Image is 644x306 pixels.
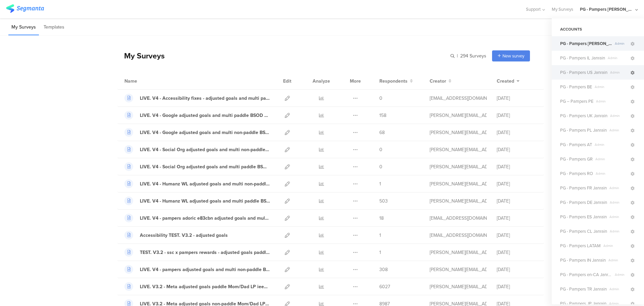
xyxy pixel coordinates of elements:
[560,156,593,162] span: PG - Pampers GR
[379,232,381,239] span: 1
[124,179,270,188] a: LIVE. V4 - Humanz WL adjusted goals and multi non-paddle BSOD 8cf0dw
[140,163,270,170] div: LIVE. V4 - Social Org adjusted goals and multi paddle BSOD LP 60p2b9
[497,215,537,222] div: [DATE]
[140,215,270,222] div: LIVE. V4 - pampers adoric e83cbn adjusted goals and multi BSOD LP
[311,73,331,89] div: Analyze
[379,198,388,205] span: 503
[526,6,541,12] span: Support
[497,198,537,205] div: [DATE]
[140,180,270,187] div: LIVE. V4 - Humanz WL adjusted goals and multi non-paddle BSOD 8cf0dw
[592,84,630,89] span: Admin
[497,180,537,187] div: [DATE]
[607,200,630,205] span: Admin
[140,146,270,153] div: LIVE. V4 - Social Org adjusted goals and multi non-paddle BSOD 0atc98
[560,257,606,263] span: PG - Pampers IN Janrain
[379,180,381,187] span: 1
[607,128,630,133] span: Admin
[124,248,270,257] a: TEST. V3.2 - ssc x pampers rewards - adjusted goals paddle BSOD LP ec6ede
[607,70,630,75] span: Admin
[560,141,592,148] span: PG - Pampers AT
[379,283,390,290] span: 6027
[124,128,270,137] a: LIVE. V4 - Google adjusted goals and multi non-paddle BSOD LP ocf695
[560,40,612,47] span: PG - Pampers Lumi Janrain
[6,4,44,13] img: segmanta logo
[430,78,446,85] span: Creator
[560,113,607,119] span: PG - Pampers UK Janrain
[580,6,634,12] div: PG - Pampers [PERSON_NAME]
[124,265,270,274] a: LIVE. V4 - pampers adjusted goals and multi non-paddle BSOD LP c5s842
[124,94,270,102] a: LIVE. V4 - Accessibility fixes - adjusted goals and multi paddle BSOD LP 3t4561
[560,98,593,104] span: PG – Pampers PE
[140,232,228,239] div: Accessibility TEST. V3.2 - adjusted goals
[502,53,524,59] span: New survey
[560,228,607,234] span: PG - Pampers CL Janrain
[124,78,165,85] div: Name
[497,283,537,290] div: [DATE]
[560,243,601,249] span: PG - Pampers LATAM
[140,95,270,102] div: LIVE. V4 - Accessibility fixes - adjusted goals and multi paddle BSOD LP 3t4561
[497,95,537,102] div: [DATE]
[379,249,381,256] span: 1
[430,198,487,205] div: aguiar.s@pg.com
[593,157,630,162] span: Admin
[430,232,487,239] div: hougui.yh.1@pg.com
[497,129,537,136] div: [DATE]
[607,185,630,190] span: Admin
[430,249,487,256] div: aguiar.s@pg.com
[606,258,630,263] span: Admin
[379,78,413,85] button: Respondents
[497,249,537,256] div: [DATE]
[607,287,630,292] span: Admin
[560,286,607,292] span: PG - Pampers TR Janrain
[430,215,487,222] div: hougui.yh.1@pg.com
[124,111,270,120] a: LIVE. V4 - Google adjusted goals and multi paddle BSOD LP 3t4561
[560,127,607,133] span: PG - Pampers PL Janrain
[41,19,67,35] li: Templates
[430,112,487,119] div: aguiar.s@pg.com
[430,163,487,170] div: aguiar.s@pg.com
[593,99,630,104] span: Admin
[607,113,630,118] span: Admin
[497,78,514,85] span: Created
[497,163,537,170] div: [DATE]
[497,266,537,273] div: [DATE]
[456,52,459,59] span: |
[560,69,607,76] span: PG - Pampers US Janrain
[140,129,270,136] div: LIVE. V4 - Google adjusted goals and multi non-paddle BSOD LP ocf695
[430,180,487,187] div: aguiar.s@pg.com
[379,95,382,102] span: 0
[124,196,270,205] a: LIVE. V4 - Humanz WL adjusted goals and multi paddle BSOD LP ua6eed
[379,112,386,119] span: 158
[430,146,487,153] div: aguiar.s@pg.com
[607,214,630,219] span: Admin
[497,146,537,153] div: [DATE]
[460,52,486,59] span: 294 Surveys
[612,41,630,46] span: Admin
[560,170,593,177] span: PG - Pampers RO
[430,95,487,102] div: hougui.yh.1@pg.com
[560,214,607,220] span: PG - Pampers ES Janrain
[140,283,270,290] div: LIVE. V3.2 - Meta adjusted goals paddle Mom/Dad LP iee78e
[593,171,630,176] span: Admin
[430,266,487,273] div: aguiar.s@pg.com
[560,55,605,61] span: PG - Pampers IL Janrain
[560,84,592,90] span: PG - Pampers BE
[612,272,630,277] span: Admin
[430,129,487,136] div: aguiar.s@pg.com
[140,112,270,119] div: LIVE. V4 - Google adjusted goals and multi paddle BSOD LP 3t4561
[497,112,537,119] div: [DATE]
[430,78,451,85] button: Creator
[379,215,384,222] span: 18
[124,145,270,154] a: LIVE. V4 - Social Org adjusted goals and multi non-paddle BSOD 0atc98
[140,266,270,273] div: LIVE. V4 - pampers adjusted goals and multi non-paddle BSOD LP c5s842
[124,282,270,291] a: LIVE. V3.2 - Meta adjusted goals paddle Mom/Dad LP iee78e
[140,198,270,205] div: LIVE. V4 - Humanz WL adjusted goals and multi paddle BSOD LP ua6eed
[560,271,612,278] span: PG - Pampers en-CA Janrain
[560,199,607,206] span: PG - Pampers DE Janrain
[607,229,630,234] span: Admin
[8,19,39,35] li: My Surveys
[497,232,537,239] div: [DATE]
[124,231,228,239] a: Accessibility TEST. V3.2 - adjusted goals
[348,73,363,89] div: More
[124,214,270,222] a: LIVE. V4 - pampers adoric e83cbn adjusted goals and multi BSOD LP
